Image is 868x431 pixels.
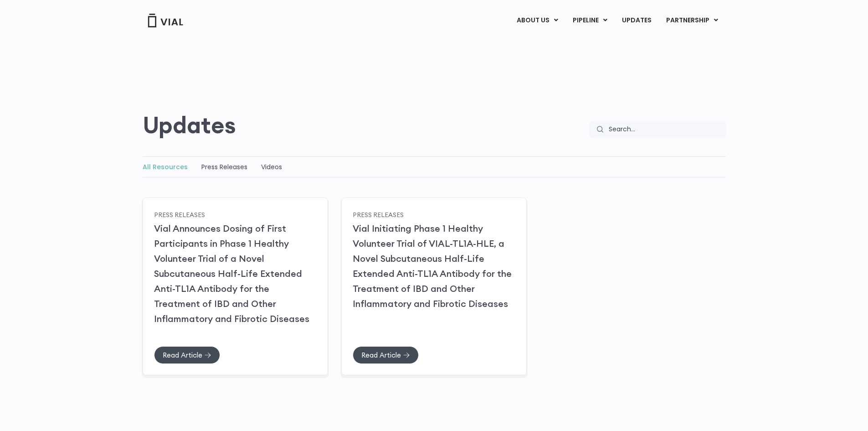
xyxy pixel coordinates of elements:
[163,352,202,358] span: Read Article
[659,13,725,28] a: PARTNERSHIPMenu Toggle
[201,162,247,171] a: Press Releases
[143,112,236,138] h2: Updates
[154,210,205,218] a: Press Releases
[353,210,404,218] a: Press Releases
[615,13,658,28] a: UPDATES
[154,346,220,364] a: Read Article
[361,352,401,358] span: Read Article
[261,162,282,171] a: Videos
[353,346,419,364] a: Read Article
[154,223,309,324] a: Vial Announces Dosing of First Participants in Phase 1 Healthy Volunteer Trial of a Novel Subcuta...
[147,14,184,27] img: Vial Logo
[353,223,512,309] a: Vial Initiating Phase 1 Healthy Volunteer Trial of VIAL-TL1A-HLE, a Novel Subcutaneous Half-Life ...
[143,162,188,171] a: All Resources
[509,13,565,28] a: ABOUT USMenu Toggle
[603,121,726,138] input: Search...
[565,13,614,28] a: PIPELINEMenu Toggle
